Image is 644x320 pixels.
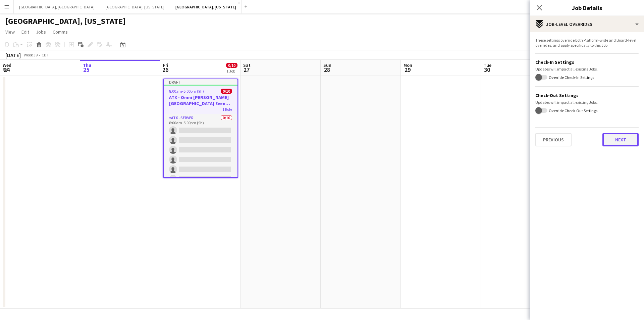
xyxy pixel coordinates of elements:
span: 0/10 [221,89,232,94]
span: 27 [242,66,251,74]
h3: Job Details [530,3,644,12]
div: CDT [42,52,49,57]
span: View [5,29,15,35]
span: 25 [82,66,91,74]
button: [GEOGRAPHIC_DATA], [GEOGRAPHIC_DATA] [14,0,100,13]
span: 8:00am-5:00pm (9h) [169,89,204,94]
span: 30 [483,66,491,74]
h3: Check-In Settings [535,59,639,65]
span: Sat [243,62,251,68]
button: [GEOGRAPHIC_DATA], [US_STATE] [100,0,170,13]
span: Sun [323,62,331,68]
span: Wed [3,62,11,68]
span: Tue [484,62,491,68]
span: Jobs [36,29,46,35]
a: View [3,28,17,36]
label: Override Check-In Settings [547,75,594,80]
span: Comms [53,29,68,35]
button: Next [602,133,639,146]
span: Mon [404,62,412,68]
a: Jobs [33,28,49,36]
span: Edit [21,29,29,35]
h3: ATX - Omni [PERSON_NAME][GEOGRAPHIC_DATA] Event [DATE] [164,94,237,106]
button: Previous [535,133,572,146]
span: 26 [162,66,168,74]
label: Override Check-Out Settings [547,108,597,113]
span: 1 Role [222,107,232,112]
div: Draft [164,79,237,85]
a: Comms [50,28,70,36]
span: Week 39 [22,52,39,57]
div: These settings override both Platform-wide and Board-level overrides, and apply specifically to t... [535,38,639,48]
div: 1 Job [226,68,237,74]
span: 29 [402,66,412,74]
span: 28 [322,66,331,74]
div: [DATE] [5,52,21,58]
button: [GEOGRAPHIC_DATA], [US_STATE] [170,0,242,13]
app-job-card: Draft8:00am-5:00pm (9h)0/10ATX - Omni [PERSON_NAME][GEOGRAPHIC_DATA] Event [DATE]1 RoleATX - Serv... [163,79,238,178]
span: 0/10 [226,63,237,68]
div: Updates will impact all existing Jobs. [535,100,639,105]
div: Updates will impact all existing Jobs. [535,66,639,72]
span: Thu [83,62,91,68]
div: Job-Level Overrides [530,16,644,32]
app-card-role: ATX - Server0/108:00am-5:00pm (9h) [164,114,237,225]
span: 24 [2,66,11,74]
a: Edit [19,28,32,36]
span: Fri [163,62,168,68]
h3: Check-Out Settings [535,92,639,98]
h1: [GEOGRAPHIC_DATA], [US_STATE] [5,16,126,26]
